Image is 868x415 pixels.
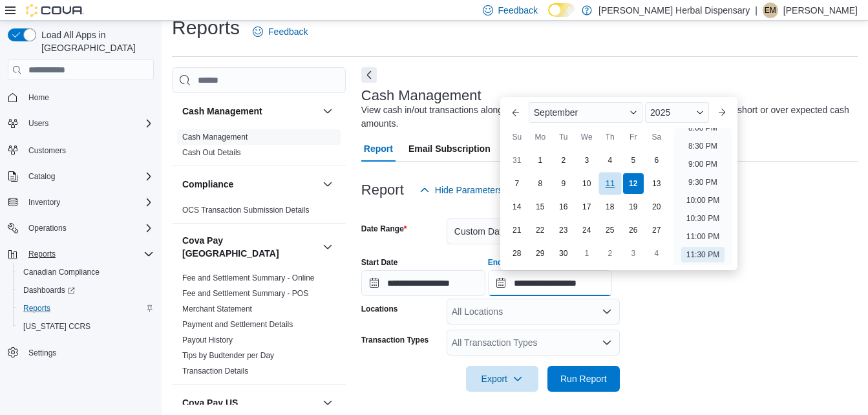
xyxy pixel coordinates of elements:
div: day-1 [577,243,597,264]
a: Dashboards [13,281,159,299]
a: Dashboards [18,282,80,298]
div: day-4 [646,243,667,264]
button: Compliance [182,178,317,191]
span: Reports [28,249,56,259]
div: day-4 [600,150,620,171]
div: day-27 [646,220,667,240]
span: Load All Apps in [GEOGRAPHIC_DATA] [36,28,154,54]
a: Fee and Settlement Summary - POS [182,289,308,298]
div: day-10 [577,173,597,194]
div: day-9 [553,173,574,194]
button: Open list of options [602,337,612,348]
div: Sa [646,127,667,147]
div: day-28 [507,243,527,264]
label: Locations [361,304,398,314]
div: day-18 [600,197,620,217]
span: Catalog [23,169,154,184]
span: Washington CCRS [18,319,154,334]
h3: Compliance [182,178,233,191]
button: Custom Date [447,218,620,244]
span: Reports [23,246,154,262]
button: Inventory [23,195,65,210]
button: Next month [712,102,732,123]
h3: Cova Pay US [182,396,238,409]
button: Customers [3,140,159,159]
a: Payment and Settlement Details [182,320,293,329]
span: Dashboards [18,282,154,298]
div: Th [600,127,620,147]
span: Email Subscription [408,136,491,162]
span: Payment and Settlement Details [182,319,293,330]
span: Tips by Budtender per Day [182,350,274,361]
span: OCS Transaction Submission Details [182,205,310,215]
label: Transaction Types [361,335,429,345]
div: day-20 [646,197,667,217]
span: Operations [23,220,154,236]
li: 9:30 PM [683,175,723,190]
div: day-25 [600,220,620,240]
img: Cova [26,4,84,17]
span: Settings [23,345,154,361]
div: day-5 [623,150,644,171]
div: View cash in/out transactions along with drawer/safe details. This report also shows if you are s... [361,103,851,131]
div: day-11 [598,172,621,195]
div: day-22 [530,220,551,240]
div: day-23 [553,220,574,240]
button: Previous Month [505,102,526,123]
li: 9:00 PM [683,156,723,172]
p: [PERSON_NAME] Herbal Dispensary [598,3,750,18]
a: Merchant Statement [182,304,252,314]
div: day-19 [623,197,644,217]
li: 11:00 PM [681,229,725,244]
span: Feedback [268,25,308,38]
button: Inventory [3,193,159,211]
div: Button. Open the month selector. September is currently selected. [529,102,642,123]
a: [US_STATE] CCRS [18,319,96,334]
span: Feedback [498,4,538,17]
span: Settings [28,348,56,358]
div: day-1 [530,150,551,171]
input: Press the down key to enter a popover containing a calendar. Press the escape key to close the po... [488,270,612,296]
div: Erica MacQuarrie [763,3,778,18]
span: Canadian Compliance [23,267,100,277]
span: [US_STATE] CCRS [23,321,90,332]
div: day-21 [507,220,527,240]
button: Cash Management [320,103,335,119]
button: Operations [23,220,72,236]
button: Catalog [23,169,60,184]
a: Reports [18,301,56,316]
div: day-2 [600,243,620,264]
div: day-6 [646,150,667,171]
span: Customers [28,145,66,156]
div: day-3 [623,243,644,264]
div: day-30 [553,243,574,264]
span: Reports [18,301,154,316]
span: Reports [23,303,50,314]
span: Cash Out Details [182,147,241,158]
a: Cash Management [182,133,248,142]
button: Export [466,366,538,392]
div: day-3 [577,150,597,171]
span: Report [364,136,393,162]
button: Open list of options [602,306,612,317]
button: Reports [23,246,61,262]
span: Export [474,366,531,392]
a: Tips by Budtender per Day [182,351,274,360]
a: Payout History [182,335,233,345]
ul: Time [673,128,732,265]
span: Operations [28,223,67,233]
span: Hide Parameters [435,184,503,197]
span: Inventory [23,195,154,210]
div: day-31 [507,150,527,171]
span: Users [23,116,154,131]
span: EM [765,3,776,18]
input: Dark Mode [548,3,575,17]
input: Press the down key to open a popover containing a calendar. [361,270,485,296]
button: Home [3,88,159,107]
div: Compliance [172,202,346,223]
button: Reports [3,245,159,263]
div: day-12 [623,173,644,194]
button: Cova Pay [GEOGRAPHIC_DATA] [182,234,317,260]
span: Merchant Statement [182,304,252,314]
